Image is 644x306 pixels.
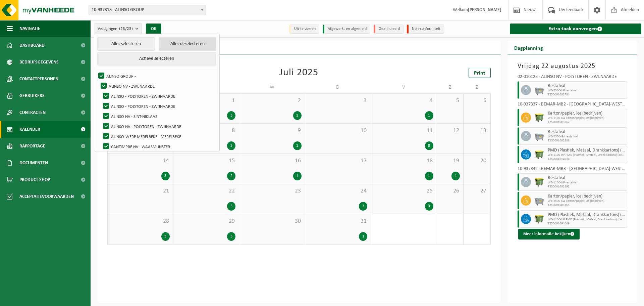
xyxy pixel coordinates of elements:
[293,172,302,180] div: 1
[374,97,433,104] span: 4
[19,71,58,87] span: Contactpersonen
[469,68,491,78] a: Print
[243,218,302,225] span: 30
[159,37,217,51] button: Alles deselecteren
[99,81,216,91] label: ALINSO NV - ZWIJNAARDE
[534,113,544,123] img: WB-1100-HPE-GN-50
[374,187,433,195] span: 25
[239,81,305,93] td: W
[19,87,45,104] span: Gebruikers
[474,71,485,76] span: Print
[548,116,626,120] span: WB-1100-GA karton/papier, los (bedrijven)
[518,61,628,71] h3: Vrijdag 22 augustus 2025
[359,232,367,241] div: 1
[111,187,170,195] span: 21
[548,212,626,218] span: PMD (Plastiek, Metaal, Drankkartons) (bedrijven)
[518,229,580,239] button: Meer informatie bekijken
[19,155,48,171] span: Documenten
[111,157,170,165] span: 14
[279,68,318,78] div: Juli 2025
[19,104,46,121] span: Contracten
[467,187,487,195] span: 27
[425,172,433,180] div: 1
[548,135,626,139] span: WB-2500-GA restafval
[359,202,367,211] div: 3
[305,81,371,93] td: D
[89,5,206,15] span: 10-937318 - ALINSO GROUP
[161,232,170,241] div: 3
[548,181,626,185] span: WB-1100-HP restafval
[243,127,302,134] span: 9
[440,157,460,165] span: 19
[177,218,236,225] span: 29
[374,157,433,165] span: 18
[177,187,236,195] span: 22
[19,188,74,205] span: Acceptatievoorwaarden
[534,131,544,141] img: WB-2500-GAL-GY-01
[146,24,161,34] button: OK
[425,111,433,120] div: 1
[177,157,236,165] span: 15
[548,153,626,157] span: WB-1100-HP PMD (Plastiek, Metaal, Drankkartons) (bedrijven)
[548,185,626,189] span: T250001682892
[548,111,626,116] span: Karton/papier, los (bedrijven)
[548,194,626,199] span: Karton/papier, los (bedrijven)
[548,83,626,89] span: Restafval
[19,20,40,37] span: Navigatie
[227,202,235,211] div: 5
[534,85,544,95] img: WB-2500-GAL-GY-04
[440,97,460,104] span: 5
[548,222,626,226] span: T250001694049
[440,127,460,134] span: 12
[309,218,368,225] span: 31
[518,102,628,109] div: 10-937337 - BEMAR-MB2 - [GEOGRAPHIC_DATA]-WESTREM
[548,148,626,153] span: PMD (Plastiek, Metaal, Drankkartons) (bedrijven)
[437,81,464,93] td: Z
[323,25,370,34] li: Afgewerkt en afgemeld
[534,195,544,206] img: WB-2500-GAL-GY-01
[111,218,170,225] span: 28
[243,97,302,104] span: 2
[243,187,302,195] span: 23
[407,25,444,34] li: Non-conformiteit
[19,37,45,54] span: Dashboard
[119,27,133,31] count: (23/23)
[371,81,437,93] td: V
[468,7,501,12] strong: [PERSON_NAME]
[467,127,487,134] span: 13
[534,214,544,224] img: WB-1100-HPE-GN-50
[440,187,460,195] span: 26
[102,121,216,131] label: ALINSO NV - POLYTOREN - ZWIJNAARDE
[102,141,216,151] label: CANTIMPRE NV - WAASMUNSTER
[374,25,404,34] li: Geannuleerd
[293,141,302,150] div: 1
[102,111,216,121] label: ALINSO NV - SINT-NIKLAAS
[518,167,628,173] div: 10-937342 - BEMAR-MB3 - [GEOGRAPHIC_DATA]-WESTREM
[102,91,216,101] label: ALINSO - POLYTOREN - ZWIJNAARDE
[534,149,544,160] img: WB-1100-HPE-GN-50
[227,141,235,150] div: 3
[102,131,216,141] label: ALINSO-WERF MERELBEKE - MERELBEKE
[548,203,626,207] span: T250001683365
[97,52,217,65] button: Actieve selecteren
[467,97,487,104] span: 6
[289,25,319,34] li: Uit te voeren
[548,120,626,124] span: T250001683362
[19,171,50,188] span: Product Shop
[425,202,433,211] div: 3
[227,111,235,120] div: 3
[309,97,368,104] span: 3
[464,81,490,93] td: Z
[507,41,550,54] h2: Dagplanning
[19,121,40,138] span: Kalender
[98,24,133,34] span: Vestigingen
[19,138,45,155] span: Rapportage
[293,111,302,120] div: 1
[510,24,642,34] a: Extra taak aanvragen
[227,232,235,241] div: 3
[534,177,544,187] img: WB-1100-HPE-GN-50
[425,141,433,150] div: 8
[548,157,626,161] span: T250001694038
[309,127,368,134] span: 10
[467,157,487,165] span: 20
